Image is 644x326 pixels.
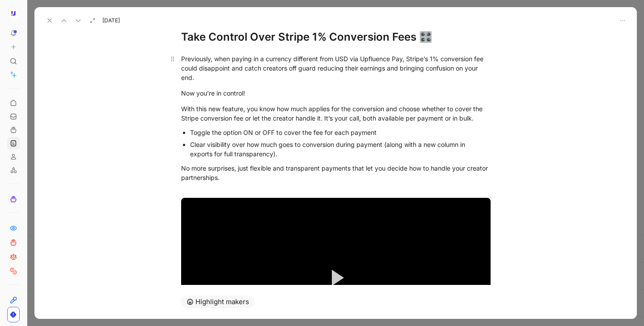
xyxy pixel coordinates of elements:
button: Upfluence [7,7,20,20]
div: Previously, when paying in a currency different from USD via Upfluence Pay, Stripe’s 1% conversio... [181,54,491,82]
div: Now you’re in control! [181,88,491,98]
div: Toggle the option ON or OFF to cover the fee for each payment [190,128,491,137]
h1: Take Control Over Stripe 1% Conversion Fees 🎛️ [181,30,491,44]
div: With this new feature, you know how much applies for the conversion and choose whether to cover t... [181,104,491,123]
button: Highlight makers [181,296,254,308]
div: No more surprises, just flexible and transparent payments that let you decide how to handle your ... [181,163,491,192]
div: Clear visibility over how much goes to conversion during payment (along with a new column in expo... [190,140,491,159]
button: Play Video [316,258,356,298]
img: Upfluence [9,9,18,18]
span: [DATE] [102,17,120,24]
